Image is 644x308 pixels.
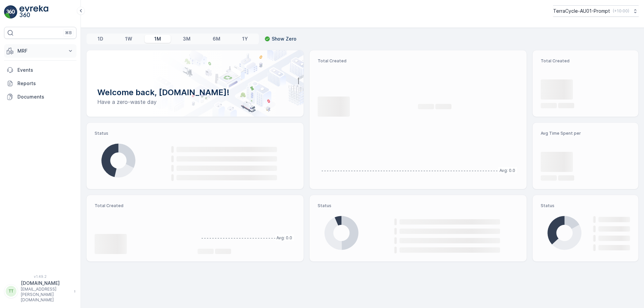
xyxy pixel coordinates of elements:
a: Documents [4,90,76,104]
p: Welcome back, [DOMAIN_NAME]! [97,87,293,98]
p: Documents [17,94,74,100]
button: TerraCycle-AU01-Prompt(+10:00) [553,5,639,17]
p: Status [95,131,296,136]
p: TerraCycle-AU01-Prompt [553,8,610,14]
p: Status [318,203,519,208]
span: v 1.49.2 [4,274,76,279]
div: TT [6,286,16,297]
p: Show Zero [272,36,297,42]
p: MRF [17,48,63,54]
img: logo_light-DOdMpM7g.png [19,5,48,19]
p: ( +10:00 ) [613,8,629,14]
p: 1M [154,36,161,42]
p: Avg Time Spent per [541,131,630,136]
p: Reports [17,80,74,87]
button: TT[DOMAIN_NAME][EMAIL_ADDRESS][PERSON_NAME][DOMAIN_NAME] [4,280,76,303]
p: Status [541,203,630,208]
p: 1Y [242,36,248,42]
p: [DOMAIN_NAME] [21,280,70,287]
p: Events [17,67,74,73]
p: Total Created [318,58,519,64]
p: ⌘B [65,30,72,36]
p: Total Created [541,58,630,64]
p: 3M [183,36,191,42]
p: [EMAIL_ADDRESS][PERSON_NAME][DOMAIN_NAME] [21,287,70,303]
a: Reports [4,77,76,90]
p: Have a zero-waste day [97,98,293,106]
p: 1W [125,36,132,42]
p: Total Created [95,203,192,208]
button: MRF [4,44,76,58]
a: Events [4,63,76,77]
p: 1D [98,36,103,42]
p: 6M [213,36,220,42]
img: logo [4,5,17,19]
